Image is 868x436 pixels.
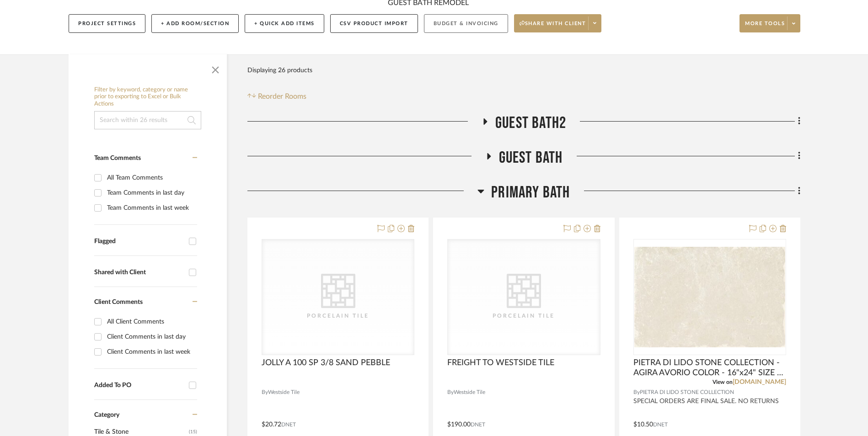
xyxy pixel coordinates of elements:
[247,61,312,80] div: Displaying 26 products
[151,14,239,33] button: + Add Room/Section
[514,14,602,32] button: Share with client
[94,155,141,161] span: Team Comments
[107,330,195,344] div: Client Comments in last day
[94,111,201,129] input: Search within 26 results
[258,91,306,102] span: Reorder Rooms
[262,388,268,397] span: By
[268,388,300,397] span: Westside Tile
[491,183,570,202] span: Primary Bath
[94,269,184,276] div: Shared with Client
[713,379,733,385] span: View on
[107,201,195,215] div: Team Comments in last week
[448,239,600,355] div: 0
[634,247,785,348] img: PIETRA DI LIDO STONE COLLECTION - AGIRA AVORIO COLOR - 16"x24" SIZE - 4PCS/BX - 10.33SF/BX
[633,388,640,397] span: By
[69,14,145,33] button: Project Settings
[107,314,195,329] div: All Client Comments
[94,411,119,419] span: Category
[206,59,225,77] button: Close
[94,382,184,389] div: Added To PO
[107,345,195,359] div: Client Comments in last week
[424,14,508,33] button: Budget & Invoicing
[245,14,324,33] button: + Quick Add Items
[733,379,786,385] a: [DOMAIN_NAME]
[94,86,201,108] h6: Filter by keyword, category or name prior to exporting to Excel or Bulk Actions
[447,358,554,368] span: FREIGHT TO WESTSIDE TILE
[94,238,184,245] div: Flagged
[330,14,418,33] button: CSV Product Import
[520,20,586,34] span: Share with client
[745,20,785,34] span: More tools
[633,358,786,378] span: PIETRA DI LIDO STONE COLLECTION - AGIRA AVORIO COLOR - 16"x24" SIZE - 4PCS/BX - 10.33SF/BX
[292,311,384,320] div: Porcelain Tile
[499,148,563,168] span: GUEST BATH
[640,388,734,397] span: PIETRA DI LIDO STONE COLLECTION
[478,311,569,320] div: Porcelain Tile
[447,388,454,397] span: By
[739,14,800,32] button: More tools
[495,113,566,133] span: GUEST BATH2
[94,299,143,305] span: Client Comments
[107,170,195,185] div: All Team Comments
[262,358,390,368] span: JOLLY A 100 SP 3/8 SAND PEBBLE
[247,91,306,102] button: Reorder Rooms
[107,186,195,200] div: Team Comments in last day
[454,388,485,397] span: Westside Tile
